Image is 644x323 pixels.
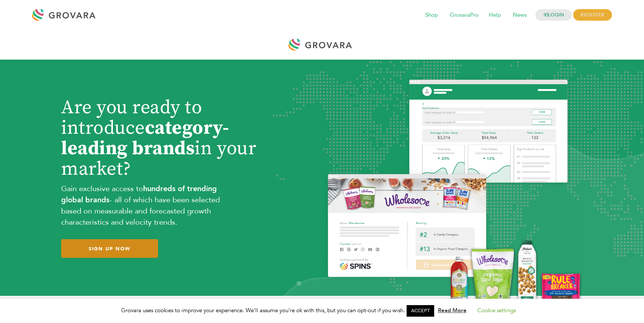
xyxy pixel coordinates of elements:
a: LOGIN [536,9,572,21]
a: GrovaraPro [445,11,484,19]
a: ACCEPT [407,305,434,317]
a: News [508,11,532,19]
span: News [508,8,532,22]
span: Grovara uses cookies to improve your experience. We'll assume you're ok with this, but you can op... [121,307,523,314]
b: hundreds of trending global brands [61,184,217,205]
span: REGISTER [573,9,612,21]
span: GrovaraPro [445,8,484,22]
a: Shop [420,11,443,19]
a: Cookie settings [477,307,516,314]
span: Shop [420,8,443,22]
p: Gain exclusive access to - all of which have been selected based on measurable and forecasted gro... [61,183,226,228]
b: category-leading brands [61,116,229,161]
a: SIGN UP NOW [61,239,158,258]
a: Help [484,11,506,19]
span: Help [484,8,506,22]
h1: Are you ready to introduce in your market? [61,98,294,180]
a: Read More [438,307,467,314]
